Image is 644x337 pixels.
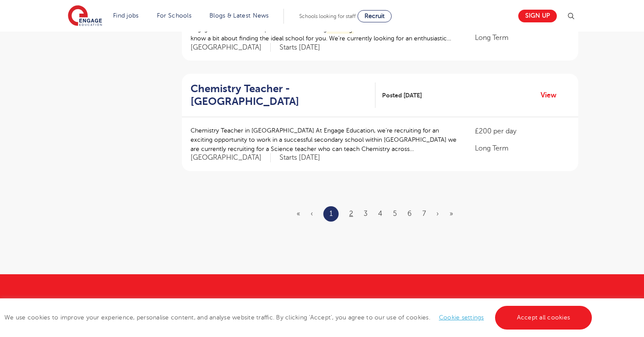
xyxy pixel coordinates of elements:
[191,82,375,108] a: Chemistry Teacher - [GEOGRAPHIC_DATA]
[329,208,333,219] a: 1
[191,43,271,52] span: [GEOGRAPHIC_DATA]
[4,314,594,321] span: We use cookies to improve your experience, personalise content, and analyse website traffic. By c...
[191,153,271,162] span: [GEOGRAPHIC_DATA]
[113,12,139,19] a: Find jobs
[436,210,439,218] a: Next
[191,126,457,154] p: Chemistry Teacher in [GEOGRAPHIC_DATA] At Engage Education, we’re recruiting for an exciting oppo...
[157,12,191,19] a: For Schools
[378,210,382,218] a: 4
[439,314,484,321] a: Cookie settings
[382,91,422,100] span: Posted [DATE]
[364,13,385,19] span: Recruit
[449,210,453,218] a: Last
[357,10,392,22] a: Recruit
[541,90,563,101] a: View
[475,143,570,154] p: Long Term
[311,210,313,218] span: ‹
[299,13,356,19] span: Schools looking for staff
[297,210,300,218] span: «
[280,153,320,162] p: Starts [DATE]
[191,82,368,108] h2: Chemistry Teacher - [GEOGRAPHIC_DATA]
[280,43,320,52] p: Starts [DATE]
[349,210,353,218] a: 2
[364,210,368,218] a: 3
[495,306,592,330] a: Accept all cookies
[422,210,426,218] a: 7
[407,210,412,218] a: 6
[68,5,102,27] img: Engage Education
[393,210,397,218] a: 5
[209,12,269,19] a: Blogs & Latest News
[475,32,570,43] p: Long Term
[518,10,557,22] a: Sign up
[475,126,570,136] p: £200 per day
